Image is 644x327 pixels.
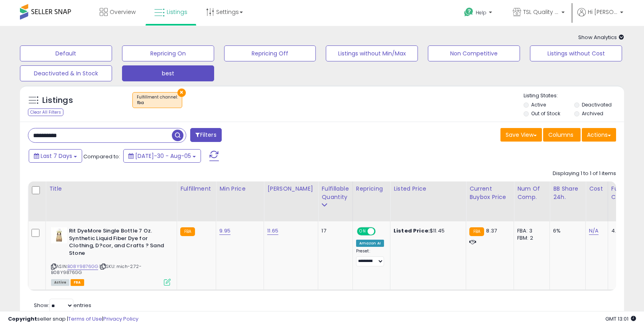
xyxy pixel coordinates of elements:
[582,101,612,108] label: Deactivated
[34,301,91,309] span: Show: entries
[356,248,384,266] div: Preset:
[69,227,166,259] b: Rit DyeMore Single Bottle 7 Oz. Synthetic Liquid Fiber Dye for Clothing, D?cor, and Crafts ? Sand...
[29,149,82,163] button: Last 7 Days
[137,94,178,106] span: Fulfillment channel :
[578,33,624,41] span: Show Analytics
[135,152,191,160] span: [DATE]-30 - Aug-05
[548,131,573,139] span: Columns
[68,315,102,323] a: Terms of Use
[553,170,616,177] div: Displaying 1 to 1 of 1 items
[588,8,618,16] span: Hi [PERSON_NAME]
[486,227,497,234] span: 8.37
[83,153,120,160] span: Compared to:
[523,8,559,16] span: TSL Quality Products
[42,95,73,106] h5: Listings
[49,185,173,193] div: Title
[267,227,278,235] a: 11.65
[321,185,349,201] div: Fulfillable Quantity
[219,185,260,193] div: Min Price
[517,185,546,201] div: Num of Comp.
[180,185,213,193] div: Fulfillment
[500,128,542,142] button: Save View
[374,228,387,235] span: OFF
[517,227,544,234] div: FBA: 3
[326,45,418,61] button: Listings without Min/Max
[177,89,186,97] button: ×
[577,8,623,26] a: Hi [PERSON_NAME]
[530,45,622,61] button: Listings without Cost
[41,152,72,160] span: Last 7 Days
[531,101,546,108] label: Active
[476,9,486,16] span: Help
[190,128,221,142] button: Filters
[51,227,67,243] img: 41zZ+yrt+DL._SL40_.jpg
[469,227,484,236] small: FBA
[589,227,599,235] a: N/A
[582,110,603,117] label: Archived
[611,185,642,201] div: Fulfillment Cost
[103,315,138,323] a: Privacy Policy
[582,128,616,142] button: Actions
[51,263,142,275] span: | SKU: mich-2.72-B08Y9876GG
[110,8,136,16] span: Overview
[123,149,201,163] button: [DATE]-30 - Aug-05
[122,65,214,81] button: best
[611,227,639,234] div: 4.15
[71,279,84,286] span: FBA
[224,45,316,61] button: Repricing Off
[219,227,230,235] a: 9.95
[356,240,384,247] div: Amazon AI
[394,227,460,234] div: $11.45
[8,315,138,323] div: seller snap | |
[469,185,510,201] div: Current Buybox Price
[122,45,214,61] button: Repricing On
[67,263,98,270] a: B08Y9876GG
[394,185,463,193] div: Listed Price
[464,7,474,17] i: Get Help
[553,185,582,201] div: BB Share 24h.
[356,185,387,193] div: Repricing
[458,1,500,26] a: Help
[8,315,37,323] strong: Copyright
[267,185,315,193] div: [PERSON_NAME]
[321,227,346,234] div: 17
[167,8,187,16] span: Listings
[553,227,579,234] div: 6%
[517,234,544,242] div: FBM: 2
[137,100,178,106] div: fba
[543,128,581,142] button: Columns
[605,315,636,323] span: 2025-08-17 13:01 GMT
[180,227,195,236] small: FBA
[20,65,112,81] button: Deactivated & In Stock
[20,45,112,61] button: Default
[589,185,605,193] div: Cost
[394,227,430,234] b: Listed Price:
[28,108,63,116] div: Clear All Filters
[524,92,624,100] p: Listing States:
[51,227,171,285] div: ASIN:
[428,45,520,61] button: Non Competitive
[358,228,368,235] span: ON
[51,279,69,286] span: All listings currently available for purchase on Amazon
[531,110,560,117] label: Out of Stock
